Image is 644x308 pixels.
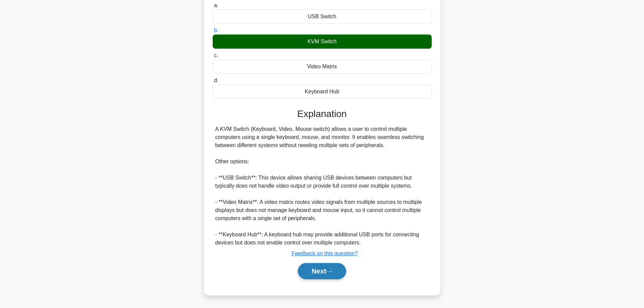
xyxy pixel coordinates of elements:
[213,60,432,74] div: Video Matrix
[217,108,428,120] h3: Explanation
[213,34,432,49] div: KVM Switch
[214,27,218,33] span: b.
[292,251,358,256] a: Feedback on this question?
[214,77,218,83] span: d.
[298,263,346,279] button: Next
[213,85,432,99] div: Keyboard Hub
[214,2,218,8] span: a.
[215,125,429,247] div: A KVM Switch (Keyboard, Video, Mouse switch) allows a user to control multiple computers using a ...
[213,9,432,24] div: USB Switch
[214,52,218,58] span: c.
